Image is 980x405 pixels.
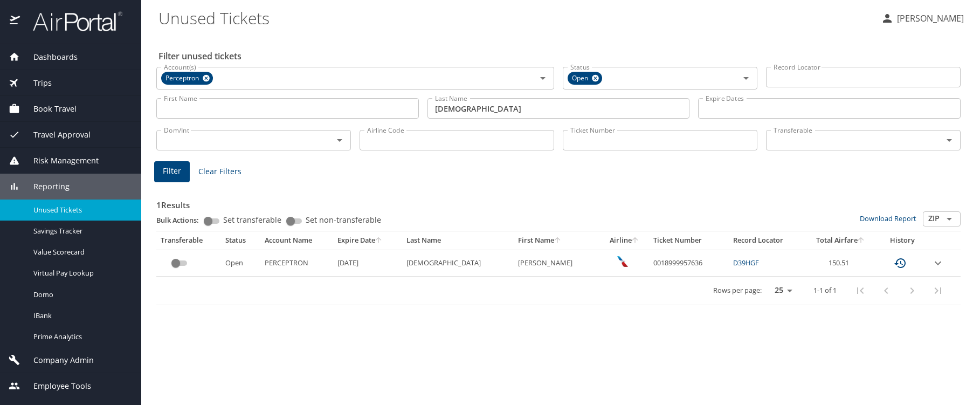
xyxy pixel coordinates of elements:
[554,237,562,244] button: sort
[333,250,402,276] td: [DATE]
[20,380,91,392] span: Employee Tools
[804,231,878,250] th: Total Airfare
[10,11,21,32] img: icon-airportal.png
[33,332,128,342] span: Prime Analytics
[161,236,217,245] div: Transferable
[156,231,961,305] table: custom pagination table
[375,237,383,244] button: sort
[20,103,77,115] span: Book Travel
[194,162,246,182] button: Clear Filters
[33,311,128,321] span: IBank
[617,256,628,267] img: American Airlines
[733,258,759,267] a: D39HGF
[33,268,128,278] span: Virtual Pay Lookup
[894,12,964,25] p: [PERSON_NAME]
[223,216,281,224] span: Set transferable
[33,226,128,236] span: Savings Tracker
[514,250,600,276] td: [PERSON_NAME]
[221,250,260,276] td: Open
[942,133,957,148] button: Open
[20,129,91,141] span: Travel Approval
[568,73,595,84] span: Open
[568,72,602,85] div: Open
[729,231,804,250] th: Record Locator
[33,247,128,257] span: Value Scorecard
[804,250,878,276] td: 150.51
[20,77,52,89] span: Trips
[158,1,872,35] h1: Unused Tickets
[21,11,122,32] img: airportal-logo.png
[632,237,639,244] button: sort
[931,257,944,270] button: expand row
[332,133,347,148] button: Open
[221,231,260,250] th: Status
[649,250,728,276] td: 0018999957636
[600,231,649,250] th: Airline
[20,181,70,193] span: Reporting
[154,161,190,182] button: Filter
[942,211,957,226] button: Open
[402,231,514,250] th: Last Name
[33,290,128,300] span: Domo
[156,215,208,225] p: Bulk Actions:
[402,250,514,276] td: [DEMOGRAPHIC_DATA]
[766,283,796,299] select: rows per page
[20,354,94,366] span: Company Admin
[860,214,916,223] a: Download Report
[260,231,333,250] th: Account Name
[33,205,128,215] span: Unused Tickets
[20,51,78,63] span: Dashboards
[198,165,241,179] span: Clear Filters
[156,193,961,211] h3: 1 Results
[260,250,333,276] td: PERCEPTRON
[163,164,181,178] span: Filter
[858,237,865,244] button: sort
[878,231,927,250] th: History
[161,73,205,84] span: Perceptron
[161,72,213,85] div: Perceptron
[535,71,550,86] button: Open
[20,155,99,167] span: Risk Management
[158,47,963,65] h2: Filter unused tickets
[333,231,402,250] th: Expire Date
[739,71,754,86] button: Open
[649,231,728,250] th: Ticket Number
[514,231,600,250] th: First Name
[813,287,837,294] p: 1-1 of 1
[713,287,762,294] p: Rows per page:
[877,9,968,28] button: [PERSON_NAME]
[306,216,381,224] span: Set non-transferable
